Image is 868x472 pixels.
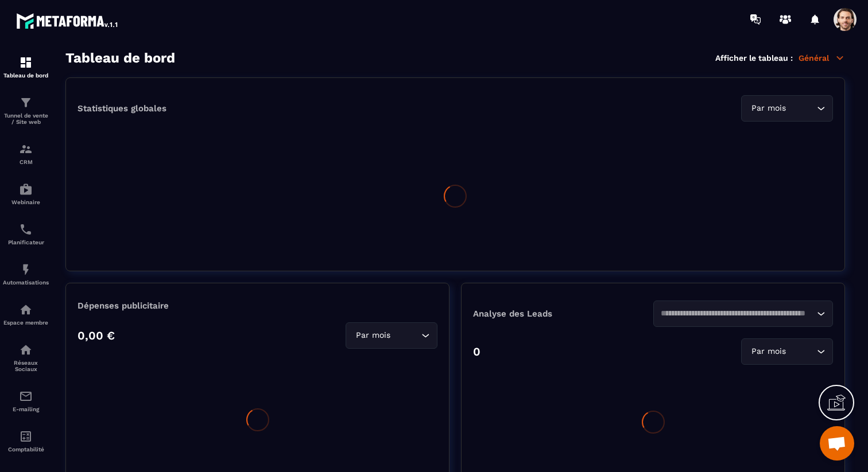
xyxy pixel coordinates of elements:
[3,199,49,205] p: Webinaire
[3,294,49,334] a: automationsautomationsEspace membre
[3,381,49,421] a: emailemailE-mailing
[3,239,49,245] p: Planificateur
[473,345,480,358] p: 0
[346,322,437,349] div: Search for option
[19,389,33,403] img: email
[65,50,175,66] h3: Tableau de bord
[3,421,49,461] a: accountantaccountantComptabilité
[741,338,833,365] div: Search for option
[3,87,49,134] a: formationformationTunnel de vente / Site web
[799,53,845,63] p: Général
[19,142,33,156] img: formation
[19,182,33,196] img: automations
[788,102,814,115] input: Search for option
[3,159,49,165] p: CRM
[19,303,33,317] img: automations
[3,254,49,294] a: automationsautomationsAutomatisations
[77,329,115,342] p: 0,00 €
[393,329,418,342] input: Search for option
[77,301,437,311] p: Dépenses publicitaire
[473,309,653,319] p: Analyse des Leads
[16,10,119,31] img: logo
[19,96,33,110] img: formation
[653,301,834,327] div: Search for option
[77,103,166,114] p: Statistiques globales
[3,446,49,453] p: Comptabilité
[3,334,49,381] a: social-networksocial-networkRéseaux Sociaux
[3,174,49,214] a: automationsautomationsWebinaire
[820,426,854,461] a: Ouvrir le chat
[3,279,49,286] p: Automatisations
[3,112,49,125] p: Tunnel de vente / Site web
[353,329,393,342] span: Par mois
[19,343,33,357] img: social-network
[3,72,49,79] p: Tableau de bord
[788,345,814,358] input: Search for option
[749,102,788,115] span: Par mois
[3,47,49,87] a: formationformationTableau de bord
[19,56,33,69] img: formation
[3,214,49,254] a: schedulerschedulerPlanificateur
[19,430,33,443] img: accountant
[741,95,833,122] div: Search for option
[3,406,49,412] p: E-mailing
[3,134,49,174] a: formationformationCRM
[3,360,49,372] p: Réseaux Sociaux
[749,345,788,358] span: Par mois
[715,53,793,63] p: Afficher le tableau :
[19,223,33,236] img: scheduler
[3,319,49,326] p: Espace membre
[19,263,33,276] img: automations
[661,307,815,320] input: Search for option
